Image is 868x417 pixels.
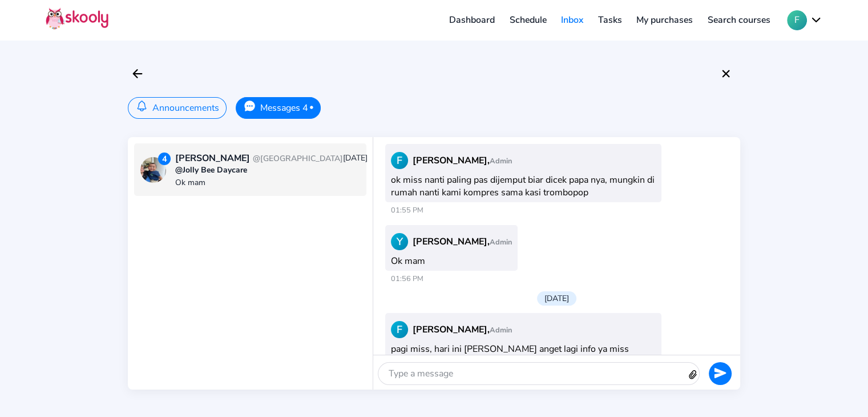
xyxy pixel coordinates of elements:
[175,152,343,165] div: [PERSON_NAME]
[175,177,368,188] div: Ok mam
[140,157,166,183] img: 202504110724589150957335619769746266608800361541202504110745080792294527529358.jpg
[158,153,171,165] div: 4
[591,11,629,29] a: Tasks
[787,10,822,30] button: Fchevron down outline
[236,97,320,119] button: Messages 4•
[128,97,227,119] button: Announcements
[175,165,368,175] div: @Jolly Bee Daycare
[716,64,736,83] button: close
[391,321,408,338] div: F
[714,367,726,379] ion-icon: send
[442,11,502,29] a: Dashboard
[413,323,512,336] span: [PERSON_NAME],
[391,152,408,169] div: F
[554,11,591,29] a: Inbox
[385,205,661,215] span: 01:55 PM
[490,156,512,166] span: Admin
[385,313,661,384] div: pagi miss, hari ini [PERSON_NAME] anget lagi info ya miss semalam tu makin panas, akhirnya subuh ...
[343,153,368,163] div: [DATE]
[46,7,108,30] img: Skooly
[687,368,699,384] button: attach outline
[413,154,512,167] span: [PERSON_NAME],
[131,67,144,81] ion-icon: arrow back outline
[719,67,733,81] ion-icon: close
[391,233,408,250] div: Y
[413,235,512,248] span: [PERSON_NAME],
[385,144,661,202] div: ok miss nanti paling pas dijemput biar dicek papa nya, mungkin di rumah nanti kami kompres sama k...
[709,362,732,385] button: send
[700,11,778,29] a: Search courses
[253,153,343,164] span: @[GEOGRAPHIC_DATA]
[136,100,148,112] ion-icon: notifications outline
[537,291,576,306] div: [DATE]
[490,237,512,247] span: Admin
[128,64,147,83] button: arrow back outline
[502,11,554,29] a: Schedule
[385,274,661,284] span: 01:56 PM
[244,100,256,112] ion-icon: chatbubble ellipses
[629,11,700,29] a: My purchases
[309,101,314,113] span: •
[385,225,518,271] div: Ok mam
[490,325,512,335] span: Admin
[684,366,702,384] ion-icon: attach outline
